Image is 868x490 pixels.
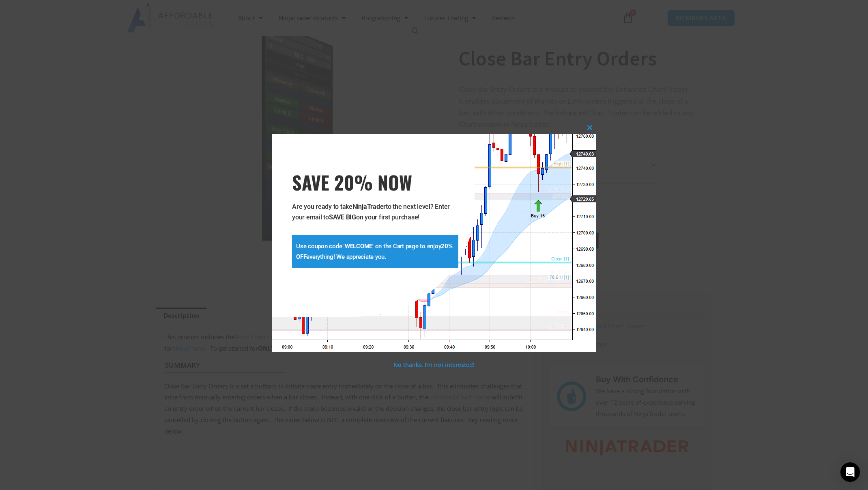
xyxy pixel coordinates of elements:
[329,213,356,221] strong: SAVE BIG
[296,243,453,260] strong: 20% OFF
[292,202,458,223] p: Are you ready to take to the next level? Enter your email to on your first purchase!
[292,171,458,193] h3: SAVE 20% NOW
[352,203,386,210] strong: NinjaTrader
[345,243,372,250] strong: WELCOME
[840,462,860,482] div: Open Intercom Messenger
[393,361,474,369] a: No thanks, I’m not interested!
[296,241,454,262] p: Use coupon code ' ' on the Cart page to enjoy everything! We appreciate you.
